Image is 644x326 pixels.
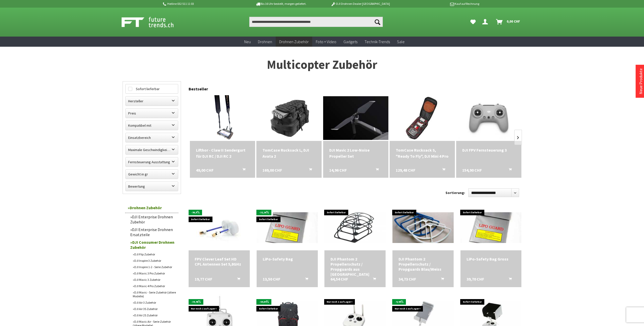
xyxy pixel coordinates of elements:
[331,276,348,282] span: 64,54 CHF
[195,256,244,267] a: FPV Clever Leaf Set HD CPL Antennen Set 5,8GHz 19,77 CHF In den Warenkorb
[467,256,516,262] a: LiPo-Safety Bag Gross 39,70 CHF In den Warenkorb
[329,147,382,159] div: DJI Mavic 2 Low-Noise Propeller Set
[130,276,178,283] a: DJI Mavic 3 Zubehör
[125,203,178,213] a: Drohnen Zubehör
[279,39,309,44] span: Drohnen Zubehör
[262,167,282,173] span: 169,00 CHF
[266,95,312,141] img: TomCase Rucksack L, DJI Avata 2
[196,205,242,250] img: FPV Clever Leaf Set HD CPL Antennen Set 5,8GHz
[263,276,280,282] span: 13,50 CHF
[329,167,347,173] span: 14,96 CHF
[195,276,212,282] span: 19,77 CHF
[128,226,178,238] a: DJI Enterprise Drohnen Ersatzteile
[130,312,178,318] a: DJI Air 2S Zubehör
[460,212,522,243] img: LiPo-Safety Bag Gross
[257,212,318,243] img: LiPo-Safety Bag
[128,213,178,226] a: DJI Enterprise Drohnen Zubehör
[241,37,254,47] a: Neu
[126,170,178,179] label: Gewicht in gr
[262,147,316,159] div: TomCase Rucksack L, DJI Avata 2
[130,257,178,264] a: DJI Inspire 3 Zubehör
[126,145,178,154] label: Maximale Geschwindigkeit in km/h
[462,147,515,153] a: DJI FPV Fernsteuerung 3 154,90 CHF In den Warenkorb
[468,17,478,27] a: Meine Favoriten
[467,256,516,262] div: LiPo-Safety Bag Gross
[436,167,448,174] button: In den Warenkorb
[396,147,449,159] div: TomCase Rucksack S, "Ready To Fly", DJI Mini 4 Pro
[399,95,445,141] img: TomCase Rucksack S, "Ready To Fly", DJI Mini 4 Pro
[400,1,479,7] p: Kauf auf Rechnung
[126,121,178,130] label: Kompatibel mit
[263,256,312,262] a: LiPo-Safety Bag 13,50 CHF In den Warenkorb
[130,299,178,306] a: DJI Air 3 Zubehör
[130,251,178,257] a: DJI Flip Zubehör
[638,68,643,94] a: Neue Produkte
[329,147,382,159] a: DJI Mavic 2 Low-Noise Propeller Set 14,96 CHF In den Warenkorb
[467,276,484,282] span: 39,70 CHF
[123,58,522,71] h1: Multicopter Zubehör
[367,276,379,283] button: In den Warenkorb
[126,182,178,191] label: Bewertung
[399,256,448,272] div: DJI Phantom 2 Propellerschutz / Propguards Blau/Weiss
[331,256,379,277] a: DJI Phantom 2 Propellerschutz / Propguards aus [GEOGRAPHIC_DATA] 64,54 CHF In den Warenkorb
[128,238,178,251] a: DJI Consumer Drohnen Zubehör
[324,212,386,243] img: DJI Phantom 2 Propellerschutz / Propguards aus Karbon
[196,147,249,159] div: Lifthor - Claw II Sendergurt für DJI RC / DJI RC 2
[262,147,316,159] a: TomCase Rucksack L, DJI Avata 2 169,00 CHF In den Warenkorb
[263,256,312,262] div: LiPo-Safety Bag
[122,16,185,28] img: Shop Futuretrends - zur Startseite wechseln
[130,289,178,299] a: DJI Mavic - Serie Zubehör (ältere Modelle)
[276,37,312,47] a: Drohnen Zubehör
[435,276,447,283] button: In den Warenkorb
[343,39,357,44] span: Gadgets
[316,39,336,44] span: Foto + Video
[321,1,400,7] p: DJI Drohnen Dealer [GEOGRAPHIC_DATA]
[312,37,340,47] a: Foto + Video
[231,276,243,283] button: In den Warenkorb
[299,276,311,283] button: In den Warenkorb
[399,256,448,272] a: DJI Phantom 2 Propellerschutz / Propguards Blau/Weiss 34,73 CHF In den Warenkorb
[503,167,515,174] button: In den Warenkorb
[480,17,492,27] a: Dein Konto
[365,39,390,44] span: Technik-Trends
[189,81,522,94] div: Bestseller
[162,1,241,7] p: Hotline 032 511 11 03
[331,256,379,277] div: DJI Phantom 2 Propellerschutz / Propguards aus [GEOGRAPHIC_DATA]
[361,37,393,47] a: Technik-Trends
[399,276,416,282] span: 34,73 CHF
[396,167,415,173] span: 129,48 CHF
[241,1,321,7] p: Bis 16 Uhr bestellt, morgen geliefert.
[372,17,383,27] button: Suchen
[397,39,405,44] span: Sale
[303,167,315,174] button: In den Warenkorb
[393,37,408,47] a: Sale
[462,147,515,153] div: DJI FPV Fernsteuerung 3
[196,167,213,173] span: 49,00 CHF
[126,133,178,142] label: Einsatzbereich
[196,147,249,159] a: Lifthor - Claw II Sendergurt für DJI RC / DJI RC 2 49,00 CHF In den Warenkorb
[244,39,251,44] span: Neu
[126,96,178,106] label: Hersteller
[462,167,482,173] span: 154,90 CHF
[456,96,521,140] img: DJI FPV Fernsteuerung 3
[258,39,272,44] span: Drohnen
[503,276,515,283] button: In den Warenkorb
[130,270,178,276] a: DJI Mavic 3 Pro Zubehör
[323,96,388,140] img: DJI Mavic 2 Low-Noise Propeller Set
[370,167,382,174] button: In den Warenkorb
[396,147,449,159] a: TomCase Rucksack S, "Ready To Fly", DJI Mini 4 Pro 129,48 CHF In den Warenkorb
[507,17,520,25] span: 0,00 CHF
[206,95,239,141] img: Lifthor - Claw II Sendergurt für DJI RC / DJI RC 2
[130,283,178,289] a: DJI Mavic 4 Pro Zubehör
[130,306,178,312] a: DJI Air 3S Zubehör
[126,84,178,93] label: Sofort lieferbar
[126,157,178,167] label: Fernsteuerung Ausstattung
[340,37,361,47] a: Gadgets
[254,37,276,47] a: Drohnen
[249,17,383,27] input: Produkt, Marke, Kategorie, EAN, Artikelnummer…
[494,17,523,27] a: Warenkorb
[126,109,178,118] label: Preis
[195,256,244,267] div: FPV Clever Leaf Set HD CPL Antennen Set 5,8GHz
[236,167,249,174] button: In den Warenkorb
